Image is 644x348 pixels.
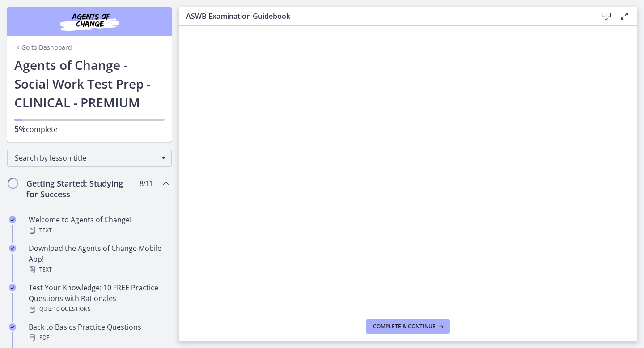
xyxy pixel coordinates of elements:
[29,225,168,236] div: Text
[9,216,16,223] i: Completed
[366,319,450,334] button: Complete & continue
[14,123,26,134] span: 5%
[29,304,168,314] div: Quiz
[14,55,165,112] h1: Agents of Change - Social Work Test Prep - CLINICAL - PREMIUM
[9,284,16,291] i: Completed
[26,178,136,199] h2: Getting Started: Studying for Success
[52,304,91,314] span: · 10 Questions
[29,322,168,343] div: Back to Basics Practice Questions
[29,332,168,343] div: PDF
[15,153,157,163] span: Search by lesson title
[9,245,16,252] i: Completed
[373,323,436,330] span: Complete & continue
[36,11,143,32] img: Agents of Change
[29,282,168,314] div: Test Your Knowledge: 10 FREE Practice Questions with Rationales
[29,243,168,275] div: Download the Agents of Change Mobile App!
[9,323,16,331] i: Completed
[14,123,165,135] p: complete
[140,178,153,189] span: 8 / 11
[186,11,583,21] h3: ASWB Examination Guidebook
[14,43,72,52] a: Go to Dashboard
[29,264,168,275] div: Text
[7,149,172,167] div: Search by lesson title
[29,214,168,236] div: Welcome to Agents of Change!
